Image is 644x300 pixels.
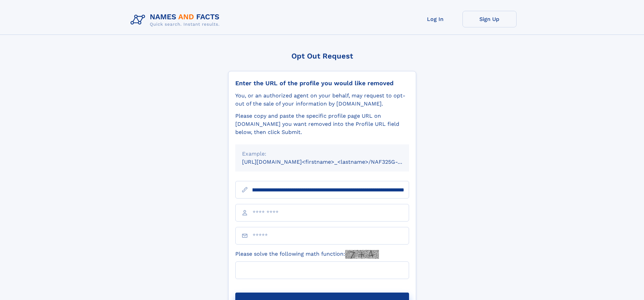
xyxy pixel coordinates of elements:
[228,52,416,60] div: Opt Out Request
[128,11,225,29] img: Logo Names and Facts
[235,112,409,136] div: Please copy and paste the specific profile page URL on [DOMAIN_NAME] you want removed into the Pr...
[235,92,409,108] div: You, or an authorized agent on your behalf, may request to opt-out of the sale of your informatio...
[408,11,462,27] a: Log In
[235,250,379,259] label: Please solve the following math function:
[462,11,517,27] a: Sign Up
[242,150,402,158] div: Example:
[242,159,422,165] small: [URL][DOMAIN_NAME]<firstname>_<lastname>/NAF325G-xxxxxxxx
[235,79,409,87] div: Enter the URL of the profile you would like removed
